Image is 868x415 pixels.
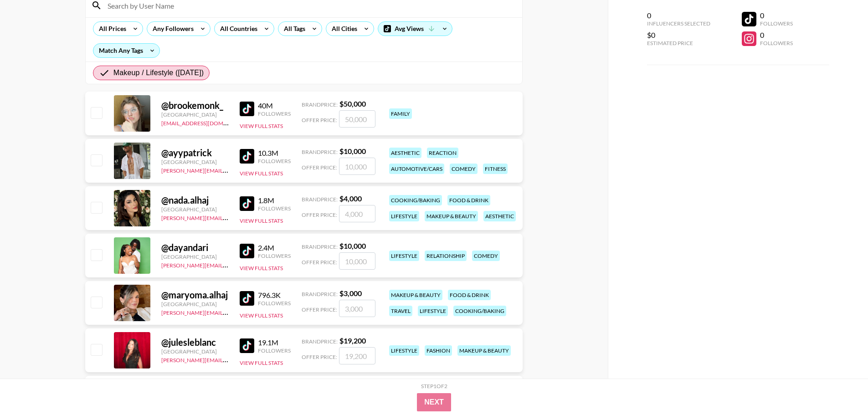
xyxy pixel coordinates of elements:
[302,354,337,360] span: Offer Price:
[161,307,296,316] a: [PERSON_NAME][EMAIL_ADDRESS][DOMAIN_NAME]
[258,149,291,158] div: 10.3M
[258,347,291,354] div: Followers
[161,260,296,269] a: [PERSON_NAME][EMAIL_ADDRESS][DOMAIN_NAME]
[240,123,283,129] button: View Full Stats
[258,205,291,212] div: Followers
[113,67,204,78] span: Makeup / Lifestyle ([DATE])
[339,241,366,250] strong: $ 10,000
[161,206,229,213] div: [GEOGRAPHIC_DATA]
[418,306,448,316] div: lifestyle
[240,102,254,116] img: TikTok
[161,301,229,307] div: [GEOGRAPHIC_DATA]
[161,100,229,111] div: @ brookemonk_
[258,338,291,347] div: 19.1M
[483,164,508,174] div: fitness
[240,291,254,306] img: TikTok
[258,252,291,259] div: Followers
[647,31,710,40] div: $0
[258,110,291,117] div: Followers
[647,11,710,20] div: 0
[339,300,375,317] input: 3,000
[339,147,366,155] strong: $ 10,000
[425,251,467,261] div: relationship
[161,242,229,253] div: @ dayandari
[425,345,452,356] div: fashion
[302,291,338,297] span: Brand Price:
[302,164,337,171] span: Offer Price:
[389,290,442,300] div: makeup & beauty
[240,170,283,177] button: View Full Stats
[258,243,291,252] div: 2.4M
[417,393,451,411] button: Next
[378,22,452,36] div: Avg Views
[258,196,291,205] div: 1.8M
[161,253,229,260] div: [GEOGRAPHIC_DATA]
[760,31,793,40] div: 0
[161,111,229,118] div: [GEOGRAPHIC_DATA]
[161,195,229,206] div: @ nada.alhaj
[389,345,419,356] div: lifestyle
[339,336,366,345] strong: $ 19,200
[339,205,375,222] input: 4,000
[326,22,359,36] div: All Cities
[161,348,229,355] div: [GEOGRAPHIC_DATA]
[278,22,307,36] div: All Tags
[240,359,283,366] button: View Full Stats
[447,195,490,205] div: food & drink
[258,291,291,300] div: 796.3K
[240,265,283,272] button: View Full Stats
[339,289,362,297] strong: $ 3,000
[760,11,793,20] div: 0
[421,383,447,389] div: Step 1 of 2
[258,300,291,307] div: Followers
[258,158,291,164] div: Followers
[161,337,229,348] div: @ julesleblanc
[161,159,229,165] div: [GEOGRAPHIC_DATA]
[302,338,338,345] span: Brand Price:
[240,338,254,353] img: TikTok
[302,149,338,155] span: Brand Price:
[161,118,253,127] a: [EMAIL_ADDRESS][DOMAIN_NAME]
[339,99,366,108] strong: $ 50,000
[240,244,254,258] img: TikTok
[240,196,254,211] img: TikTok
[161,147,229,159] div: @ ayypatrick
[302,243,338,250] span: Brand Price:
[93,44,159,57] div: Match Any Tags
[339,252,375,270] input: 10,000
[302,117,337,123] span: Offer Price:
[147,22,195,36] div: Any Followers
[302,211,337,218] span: Offer Price:
[389,148,421,158] div: aesthetic
[760,40,793,46] div: Followers
[161,289,229,301] div: @ maryoma.alhaj
[450,164,478,174] div: comedy
[161,165,296,174] a: [PERSON_NAME][EMAIL_ADDRESS][DOMAIN_NAME]
[427,148,458,158] div: reaction
[240,217,283,224] button: View Full Stats
[647,20,710,27] div: Influencers Selected
[647,40,710,46] div: Estimated Price
[339,110,375,128] input: 50,000
[240,149,254,164] img: TikTok
[425,211,478,221] div: makeup & beauty
[389,195,442,205] div: cooking/baking
[240,312,283,319] button: View Full Stats
[339,347,375,364] input: 19,200
[161,213,296,221] a: [PERSON_NAME][EMAIL_ADDRESS][DOMAIN_NAME]
[302,101,338,108] span: Brand Price:
[161,355,296,364] a: [PERSON_NAME][EMAIL_ADDRESS][DOMAIN_NAME]
[822,369,857,404] iframe: Drift Widget Chat Controller
[457,345,511,356] div: makeup & beauty
[389,211,419,221] div: lifestyle
[760,20,793,27] div: Followers
[448,290,491,300] div: food & drink
[339,158,375,175] input: 10,000
[389,108,412,119] div: family
[258,101,291,110] div: 40M
[453,306,506,316] div: cooking/baking
[215,22,259,36] div: All Countries
[93,22,128,36] div: All Prices
[483,211,516,221] div: aesthetic
[389,306,412,316] div: travel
